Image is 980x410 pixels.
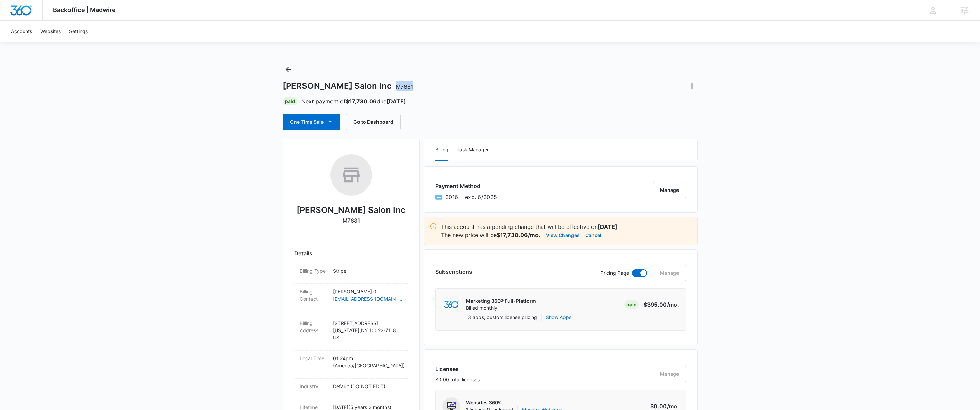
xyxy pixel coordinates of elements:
p: Default (DO NOT EDIT) [333,383,403,390]
p: The new price will be [441,231,540,239]
button: View Changes [546,231,580,239]
div: Paid [283,97,297,105]
strong: [DATE] [598,223,617,230]
h3: Licenses [435,365,480,373]
dt: Billing Contact [300,288,327,302]
h3: Subscriptions [435,268,472,276]
p: M7681 [343,216,360,225]
p: Websites 360® [466,399,562,406]
div: Billing Address[STREET_ADDRESS][US_STATE],NY 10022-7118US [294,315,408,351]
p: Pricing Page [600,269,629,277]
img: marketing360Logo [444,301,459,308]
button: One Time Sale [283,114,340,130]
dd: - [333,288,403,311]
dt: Billing Type [300,267,327,274]
p: Stripe [333,267,403,274]
p: Billed monthly [466,305,536,311]
span: M7681 [396,83,413,90]
p: [STREET_ADDRESS] [US_STATE] , NY 10022-7118 US [333,319,403,341]
dt: Billing Address [300,319,327,334]
span: /mo. [667,301,679,308]
a: [EMAIL_ADDRESS][DOMAIN_NAME] [333,295,403,302]
h2: [PERSON_NAME] Salon Inc [297,204,405,216]
span: /mo. [667,403,679,410]
p: $395.00 [644,300,679,309]
a: Settings [65,21,92,42]
strong: [DATE] [386,98,406,105]
span: Backoffice | Madwire [53,6,116,13]
p: 13 apps, custom license pricing [466,314,537,321]
button: Go to Dashboard [346,114,401,130]
button: Billing [435,139,448,161]
a: Accounts [7,21,36,42]
strong: $17,730.06/mo. [497,232,540,239]
span: American Express ending with [445,193,458,201]
span: Details [294,249,312,258]
span: exp. 6/2025 [465,193,497,201]
button: Manage [653,182,686,198]
div: IndustryDefault (DO NOT EDIT) [294,379,408,399]
p: [PERSON_NAME] 0 [333,288,403,295]
p: Next payment of due [301,97,406,105]
p: 01:24pm ( America/[GEOGRAPHIC_DATA] ) [333,355,403,369]
div: Billing TypeStripe [294,263,408,284]
button: Cancel [585,231,601,239]
div: Local Time01:24pm (America/[GEOGRAPHIC_DATA]) [294,351,408,379]
a: Websites [36,21,65,42]
dt: Industry [300,383,327,390]
button: Back [283,64,294,75]
p: $0.00 total licenses [435,376,480,383]
dt: Local Time [300,355,327,362]
button: Actions [687,81,698,92]
p: This account has a pending change that will be effective on [441,223,692,231]
h3: Payment Method [435,182,497,190]
div: Paid [624,300,639,309]
button: Show Apps [546,314,571,321]
button: Task Manager [457,139,489,161]
div: Billing Contact[PERSON_NAME] 0[EMAIL_ADDRESS][DOMAIN_NAME]- [294,284,408,315]
p: Marketing 360® Full-Platform [466,298,536,305]
h1: [PERSON_NAME] Salon Inc [283,81,413,91]
strong: $17,730.06 [346,98,377,105]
